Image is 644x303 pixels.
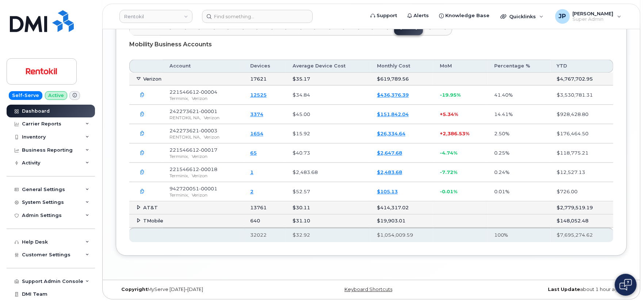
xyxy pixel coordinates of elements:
[163,59,244,73] th: Account
[192,173,207,178] span: Verizon
[202,10,313,23] input: Find something...
[286,73,370,86] td: $35.17
[286,182,370,201] td: $52.57
[573,16,614,22] span: Super Admin
[286,214,370,228] td: $31.10
[488,59,550,73] th: Percentage %
[244,73,286,86] td: 17621
[377,111,409,117] a: $151,842.04
[121,287,148,292] strong: Copyright
[440,169,457,175] span: -7.72%
[550,182,613,201] td: $726.00
[286,228,370,242] th: $32.92
[559,12,566,21] span: JP
[440,150,457,156] span: -4.74%
[244,214,286,228] td: 640
[169,115,201,120] span: RENTOKIL NA,
[143,76,161,82] span: Verizon
[365,8,402,23] a: Support
[143,218,163,224] span: TMobile
[377,189,398,194] a: $105.13
[169,192,189,198] span: Terminix,
[169,173,189,178] span: Terminix,
[370,59,433,73] th: Monthly Cost
[169,128,217,133] span: 242273621-00003
[495,9,549,24] div: Quicklinks
[550,124,613,143] td: $176,464.50
[550,214,613,228] td: $148,052.48
[370,201,433,214] td: $414,317.02
[204,115,220,120] span: Verizon
[370,228,433,242] th: $1,054,009.59
[377,150,402,156] a: $2,647.68
[250,111,263,117] a: 3374
[488,143,550,163] td: 0.25%
[445,12,489,19] span: Knowledge Base
[550,143,613,163] td: $118,775.21
[402,8,434,23] a: Alerts
[457,287,627,292] div: about 1 hour ago
[286,105,370,124] td: $45.00
[286,201,370,214] td: $30.11
[377,169,402,175] a: $2,483.68
[169,89,217,95] span: 221546612-00004
[169,147,217,153] span: 221546612-00017
[119,10,193,23] a: Rentokil
[573,11,614,16] span: [PERSON_NAME]
[286,124,370,143] td: $15.92
[250,169,254,175] a: 1
[550,228,613,242] th: $7,695,274.62
[440,189,457,194] span: -0.01%
[286,163,370,182] td: $2,483.68
[550,9,626,24] div: Jeremy Price
[440,92,461,98] span: -19.95%
[169,96,189,101] span: Terminix,
[488,163,550,182] td: 0.24%
[414,12,429,19] span: Alerts
[550,59,613,73] th: YTD
[377,12,397,19] span: Support
[550,73,613,86] td: $4,767,702.95
[434,8,495,23] a: Knowledge Base
[550,85,613,105] td: $3,530,781.31
[620,279,632,291] img: Open chat
[204,134,220,140] span: Verizon
[509,13,536,19] span: Quicklinks
[244,59,286,73] th: Devices
[344,287,392,292] a: Keyboard Shortcuts
[169,166,217,172] span: 221546612-00018
[488,124,550,143] td: 2.50%
[377,131,405,136] a: $26,334.64
[169,134,201,140] span: RENTOKIL NA,
[443,111,458,117] span: 5.34%
[377,92,409,98] a: $436,376.39
[550,105,613,124] td: $928,428.80
[169,108,217,114] span: 242273621-00001
[250,92,267,98] a: 12525
[169,154,189,159] span: Terminix,
[370,73,433,86] td: $619,789.56
[443,131,469,136] span: 2,386.53%
[488,182,550,201] td: 0.01%
[250,150,257,156] a: 65
[440,111,443,117] span: +
[250,131,263,136] a: 1654
[440,131,443,136] span: +
[192,96,207,101] span: Verizon
[370,214,433,228] td: $19,903.01
[433,59,488,73] th: MoM
[129,35,613,54] div: Mobility Business Accounts
[286,59,370,73] th: Average Device Cost
[286,143,370,163] td: $40.73
[192,192,207,198] span: Verizon
[244,228,286,242] th: 32022
[488,228,550,242] th: 100%
[550,163,613,182] td: $12,527.13
[488,85,550,105] td: 41.40%
[250,189,254,194] a: 2
[143,205,158,210] span: AT&T
[192,154,207,159] span: Verizon
[286,85,370,105] td: $34.84
[548,287,580,292] strong: Last Update
[488,105,550,124] td: 14.41%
